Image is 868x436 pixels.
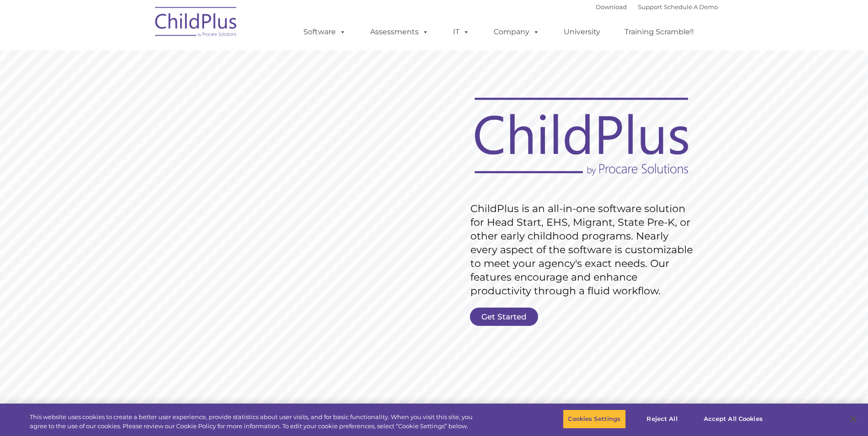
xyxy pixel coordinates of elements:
[638,3,662,11] a: Support
[151,0,242,46] img: ChildPlus by Procare Solutions
[470,202,697,298] rs-layer: ChildPlus is an all-in-one software solution for Head Start, EHS, Migrant, State Pre-K, or other ...
[470,308,538,326] a: Get Started
[294,23,355,41] a: Software
[485,23,549,41] a: Company
[361,23,438,41] a: Assessments
[596,3,627,11] a: Download
[563,409,625,429] button: Cookies Settings
[555,23,609,41] a: University
[30,413,477,431] div: This website uses cookies to create a better user experience, provide statistics about user visit...
[634,409,691,429] button: Reject All
[615,23,703,41] a: Training Scramble!!
[444,23,479,41] a: IT
[843,409,863,429] button: Close
[699,409,768,429] button: Accept All Cookies
[664,3,718,11] a: Schedule A Demo
[596,3,718,11] font: |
